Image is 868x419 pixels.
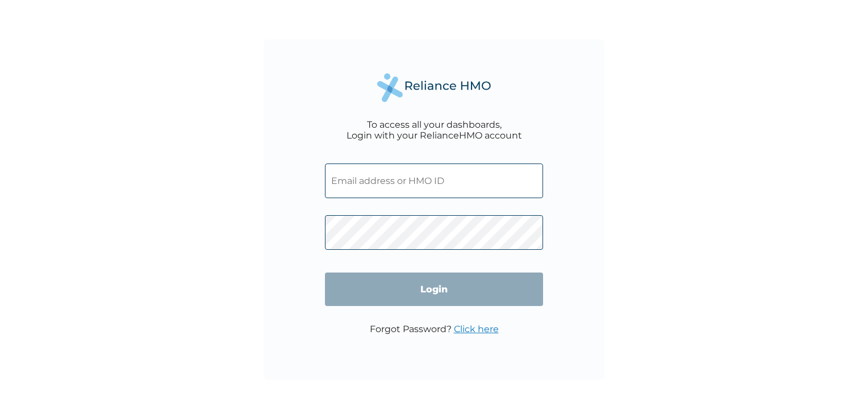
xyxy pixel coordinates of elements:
a: Click here [454,324,499,334]
input: Login [325,273,543,306]
img: Reliance Health's Logo [377,73,491,102]
input: Email address or HMO ID [325,164,543,198]
div: To access all your dashboards, Login with your RelianceHMO account [347,119,522,141]
p: Forgot Password? [370,324,499,334]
